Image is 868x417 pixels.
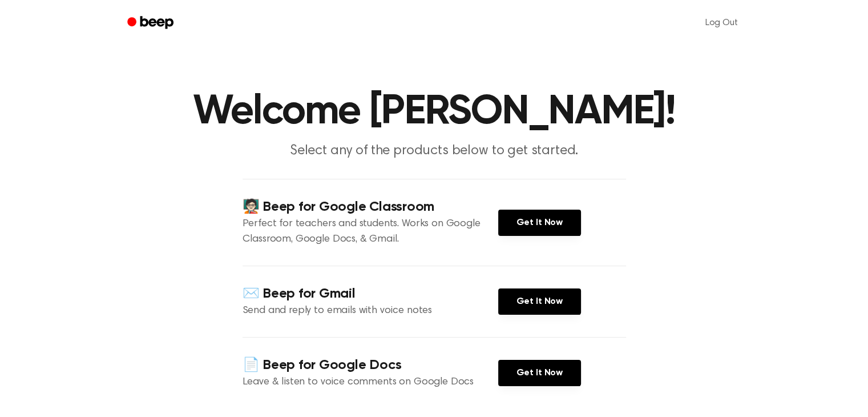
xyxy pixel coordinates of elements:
[119,12,184,34] a: Beep
[243,216,498,247] p: Perfect for teachers and students. Works on Google Classroom, Google Docs, & Gmail.
[498,360,581,386] a: Get It Now
[243,356,498,375] h4: 📄 Beep for Google Docs
[243,303,498,319] p: Send and reply to emails with voice notes
[498,210,581,236] a: Get It Now
[243,375,498,390] p: Leave & listen to voice comments on Google Docs
[498,288,581,315] a: Get It Now
[243,284,498,303] h4: ✉️ Beep for Gmail
[694,9,749,37] a: Log Out
[215,142,653,161] p: Select any of the products below to get started.
[243,198,498,216] h4: 🧑🏻‍🏫 Beep for Google Classroom
[142,91,726,133] h1: Welcome [PERSON_NAME]!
